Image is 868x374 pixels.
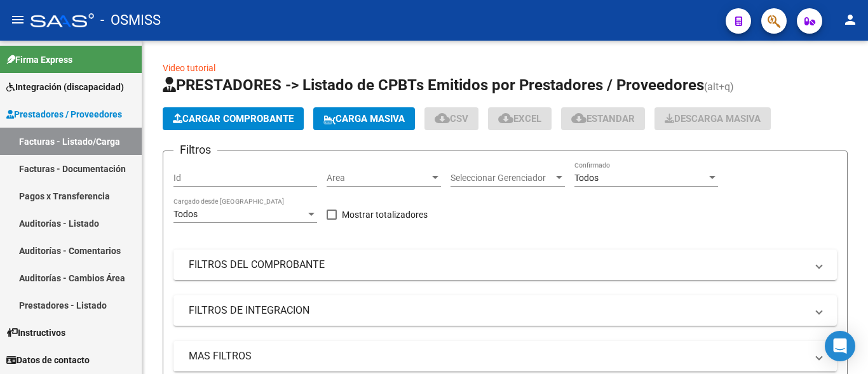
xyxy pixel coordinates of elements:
span: - OSMISS [100,6,161,34]
mat-expansion-panel-header: MAS FILTROS [173,341,837,371]
span: EXCEL [498,113,541,124]
app-download-masive: Descarga masiva de comprobantes (adjuntos) [654,107,771,130]
a: Video tutorial [163,63,215,73]
mat-icon: person [843,12,858,27]
span: Todos [173,209,198,219]
mat-expansion-panel-header: FILTROS DEL COMPROBANTE [173,250,837,280]
span: Area [327,173,430,184]
span: (alt+q) [704,81,734,93]
button: CSV [424,107,478,130]
button: EXCEL [488,107,552,130]
button: Cargar Comprobante [163,107,304,130]
h3: Filtros [173,141,217,159]
span: Estandar [571,113,635,124]
mat-icon: cloud_download [435,110,450,126]
span: Firma Express [6,53,72,67]
span: Cargar Comprobante [173,113,294,124]
span: Integración (discapacidad) [6,80,124,94]
button: Estandar [561,107,645,130]
span: Seleccionar Gerenciador [451,173,553,184]
span: Prestadores / Proveedores [6,107,122,121]
span: PRESTADORES -> Listado de CPBTs Emitidos por Prestadores / Proveedores [163,76,704,94]
span: Datos de contacto [6,353,90,367]
span: Descarga Masiva [665,113,761,124]
mat-panel-title: FILTROS DE INTEGRACION [189,304,806,317]
mat-panel-title: MAS FILTROS [189,349,806,363]
span: CSV [435,113,468,124]
span: Todos [574,173,599,183]
mat-icon: menu [10,12,25,27]
span: Carga Masiva [323,113,405,124]
div: Open Intercom Messenger [825,331,855,361]
span: Instructivos [6,326,65,340]
mat-icon: cloud_download [571,110,587,126]
span: Mostrar totalizadores [342,207,428,222]
mat-panel-title: FILTROS DEL COMPROBANTE [189,258,806,272]
mat-expansion-panel-header: FILTROS DE INTEGRACION [173,295,837,326]
button: Carga Masiva [313,107,415,130]
mat-icon: cloud_download [498,110,513,126]
button: Descarga Masiva [654,107,771,130]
